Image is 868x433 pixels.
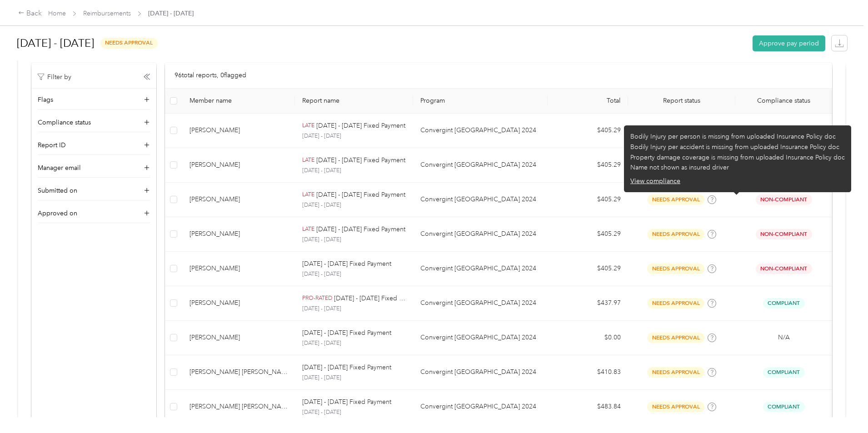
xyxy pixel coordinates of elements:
[302,191,314,199] p: LATE
[413,390,547,424] td: Convergint Canada 2024
[763,298,805,309] span: Compliant
[190,367,288,377] div: [PERSON_NAME] [PERSON_NAME]. Laarakkers
[413,114,547,148] td: Convergint Canada 2024
[420,298,540,308] p: Convergint [GEOGRAPHIC_DATA] 2024
[302,236,406,244] p: [DATE] - [DATE]
[647,333,704,343] span: needs approval
[756,229,812,239] span: Non-Compliant
[413,89,547,114] th: Program
[302,122,314,130] p: LATE
[302,167,406,175] p: [DATE] - [DATE]
[763,367,805,378] span: Compliant
[420,367,540,377] p: Convergint [GEOGRAPHIC_DATA] 2024
[190,264,288,274] div: [PERSON_NAME]
[190,402,288,412] div: [PERSON_NAME] [PERSON_NAME]
[647,229,704,239] span: needs approval
[420,160,540,170] p: Convergint [GEOGRAPHIC_DATA] 2024
[302,408,406,417] p: [DATE] - [DATE]
[420,402,540,412] p: Convergint [GEOGRAPHIC_DATA] 2024
[413,321,547,355] td: Convergint Canada 2024
[38,186,77,195] span: Submitted on
[302,328,391,338] p: [DATE] - [DATE] Fixed Payment
[420,229,540,239] p: Convergint [GEOGRAPHIC_DATA] 2024
[38,118,91,127] span: Compliance status
[302,132,406,140] p: [DATE] - [DATE]
[817,382,868,433] iframe: Everlance-gr Chat Button Frame
[753,35,825,51] button: Approve pay period
[316,155,405,165] p: [DATE] - [DATE] Fixed Payment
[302,305,406,313] p: [DATE] - [DATE]
[100,38,158,48] span: needs approval
[548,390,628,424] td: $483.84
[647,367,704,378] span: needs approval
[548,252,628,286] td: $405.29
[413,183,547,217] td: Convergint Canada 2024
[647,194,704,205] span: needs approval
[630,132,836,141] span: Bodily Injury per person is missing from uploaded Insurance Policy doc
[302,259,391,269] p: [DATE] - [DATE] Fixed Payment
[38,95,53,105] span: Flags
[190,229,288,239] div: [PERSON_NAME]
[190,97,288,105] div: Member name
[630,163,729,172] span: Name not shown as insured driver
[413,252,547,286] td: Convergint Canada 2024
[302,339,406,348] p: [DATE] - [DATE]
[190,125,288,135] div: [PERSON_NAME]
[420,194,540,204] p: Convergint [GEOGRAPHIC_DATA] 2024
[18,8,42,19] div: Back
[420,264,540,274] p: Convergint [GEOGRAPHIC_DATA] 2024
[302,363,391,373] p: [DATE] - [DATE] Fixed Payment
[413,217,547,252] td: Convergint Canada 2024
[548,217,628,252] td: $405.29
[302,156,314,164] p: LATE
[38,72,71,82] p: Filter by
[302,294,332,303] p: PRO-RATED
[83,10,131,17] a: Reimbursements
[190,298,288,308] div: [PERSON_NAME]
[302,201,406,209] p: [DATE] - [DATE]
[548,148,628,183] td: $405.29
[413,286,547,321] td: Convergint Canada 2024
[190,194,288,204] div: [PERSON_NAME]
[647,402,704,412] span: needs approval
[165,63,832,89] div: 96 total reports, 0 flagged
[548,183,628,217] td: $405.29
[413,148,547,183] td: Convergint Canada 2024
[316,224,405,234] p: [DATE] - [DATE] Fixed Payment
[302,397,391,407] p: [DATE] - [DATE] Fixed Payment
[302,374,406,382] p: [DATE] - [DATE]
[302,270,406,279] p: [DATE] - [DATE]
[630,152,845,162] span: Property damage coverage is missing from uploaded Insurance Policy doc
[182,89,295,114] th: Member name
[548,355,628,390] td: $410.83
[548,321,628,355] td: $0.00
[647,298,704,309] span: needs approval
[334,294,406,304] p: [DATE] - [DATE] Fixed Payment
[316,190,405,200] p: [DATE] - [DATE] Fixed Payment
[635,97,728,105] span: Report status
[17,32,94,54] h1: [DATE] - [DATE]
[756,194,812,205] span: Non-Compliant
[420,125,540,135] p: Convergint [GEOGRAPHIC_DATA] 2024
[555,97,621,105] div: Total
[38,163,81,173] span: Manager email
[630,176,680,186] button: View compliance
[190,333,288,343] div: [PERSON_NAME]
[190,160,288,170] div: [PERSON_NAME]
[38,140,66,150] span: Report ID
[756,264,812,274] span: Non-Compliant
[413,355,547,390] td: Convergint Canada 2024
[548,286,628,321] td: $437.97
[302,225,314,234] p: LATE
[48,10,66,17] a: Home
[735,321,832,355] td: N/A
[420,333,540,343] p: Convergint [GEOGRAPHIC_DATA] 2024
[295,89,413,114] th: Report name
[38,209,77,218] span: Approved on
[316,121,405,131] p: [DATE] - [DATE] Fixed Payment
[548,114,628,148] td: $405.29
[647,264,704,274] span: needs approval
[743,97,825,105] span: Compliance status
[148,9,194,18] span: [DATE] - [DATE]
[630,142,839,152] span: Bodily Injury per accident is missing from uploaded Insurance Policy doc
